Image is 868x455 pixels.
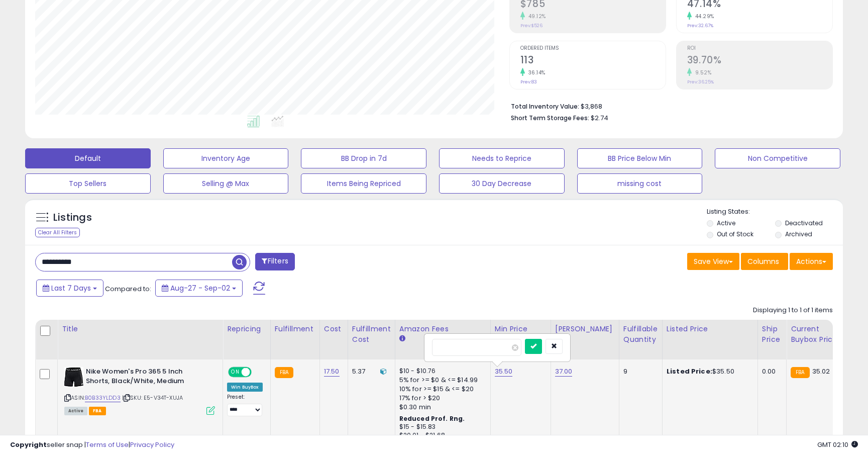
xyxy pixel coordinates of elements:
a: B0B33YLDD3 [85,394,121,402]
button: 30 Day Decrease [439,173,565,194]
span: 35.02 [812,367,830,376]
div: Fulfillment Cost [352,324,391,345]
div: $20.01 - $21.68 [399,431,483,440]
h5: Listings [53,211,92,225]
button: Items Being Repriced [301,173,426,194]
div: Preset: [227,394,263,416]
p: Listing States: [707,207,842,217]
b: Nike Women's Pro 365 5 Inch Shorts, Black/White, Medium [86,367,208,388]
small: 44.29% [692,13,714,20]
span: Last 7 Days [51,283,91,293]
div: Listed Price [667,324,753,334]
div: 5% for >= $0 & <= $14.99 [399,376,483,385]
button: Aug-27 - Sep-02 [155,280,243,297]
small: 9.52% [692,69,712,76]
span: All listings currently available for purchase on Amazon [64,407,87,415]
span: FBA [89,407,106,415]
span: ROI [687,46,832,51]
a: Privacy Policy [130,440,174,449]
div: $10 - $10.76 [399,367,483,376]
div: Ship Price [762,324,782,345]
a: 37.00 [555,367,573,377]
small: FBA [791,367,809,378]
div: Fulfillable Quantity [623,324,658,345]
button: Needs to Reprice [439,148,565,168]
a: Terms of Use [86,440,129,449]
a: 35.50 [495,367,513,377]
b: Short Term Storage Fees: [511,114,589,122]
div: Current Buybox Price [791,324,842,345]
button: Non Competitive [715,148,840,168]
span: | SKU: E5-V34T-XUJA [122,394,183,402]
button: missing cost [577,173,703,194]
small: 49.12% [525,13,546,20]
b: Listed Price: [667,367,712,376]
b: Total Inventory Value: [511,102,579,111]
small: 36.14% [525,69,546,76]
div: [PERSON_NAME] [555,324,615,334]
button: Actions [790,253,833,270]
small: Amazon Fees. [399,334,405,343]
button: Filters [255,253,294,270]
div: 10% for >= $15 & <= $20 [399,385,483,394]
div: $35.50 [667,367,750,376]
b: Reduced Prof. Rng. [399,414,465,423]
button: Last 7 Days [36,280,103,297]
div: 0.00 [762,367,779,376]
div: 17% for > $20 [399,394,483,403]
div: Title [62,324,219,334]
h2: 113 [520,54,666,68]
div: Min Price [495,324,547,334]
div: Win BuyBox [227,383,263,392]
button: Columns [741,253,788,270]
button: Save View [687,253,739,270]
span: OFF [250,368,266,377]
button: Top Sellers [25,173,151,194]
span: 2025-09-10 02:10 GMT [817,440,858,449]
div: Fulfillment [275,324,315,334]
small: Prev: 83 [520,79,537,85]
button: BB Price Below Min [577,148,703,168]
label: Active [717,219,735,227]
small: Prev: 36.25% [687,79,714,85]
h2: 39.70% [687,54,832,68]
span: Columns [747,256,779,266]
div: ASIN: [64,367,215,414]
strong: Copyright [10,440,47,449]
button: Default [25,148,151,168]
label: Out of Stock [717,230,753,238]
label: Deactivated [785,219,823,227]
a: 17.50 [324,367,340,377]
small: Prev: 32.67% [687,23,713,29]
span: $2.74 [591,113,608,123]
button: Selling @ Max [163,173,289,194]
small: Prev: $526 [520,23,542,29]
div: Cost [324,324,344,334]
div: Repricing [227,324,266,334]
div: $0.30 min [399,403,483,412]
div: $15 - $15.83 [399,423,483,431]
div: Clear All Filters [35,228,80,237]
li: $3,868 [511,100,825,112]
div: Amazon Fees [399,324,486,334]
div: Displaying 1 to 1 of 1 items [753,306,833,315]
span: Ordered Items [520,46,666,51]
span: ON [229,368,242,377]
span: Compared to: [105,284,151,294]
div: 9 [623,367,655,376]
small: FBA [275,367,293,378]
button: BB Drop in 7d [301,148,426,168]
span: Aug-27 - Sep-02 [170,283,230,293]
button: Inventory Age [163,148,289,168]
img: 31Kqf5R2wvL._SL40_.jpg [64,367,83,387]
div: seller snap | | [10,440,174,450]
label: Archived [785,230,812,238]
div: 5.37 [352,367,387,376]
